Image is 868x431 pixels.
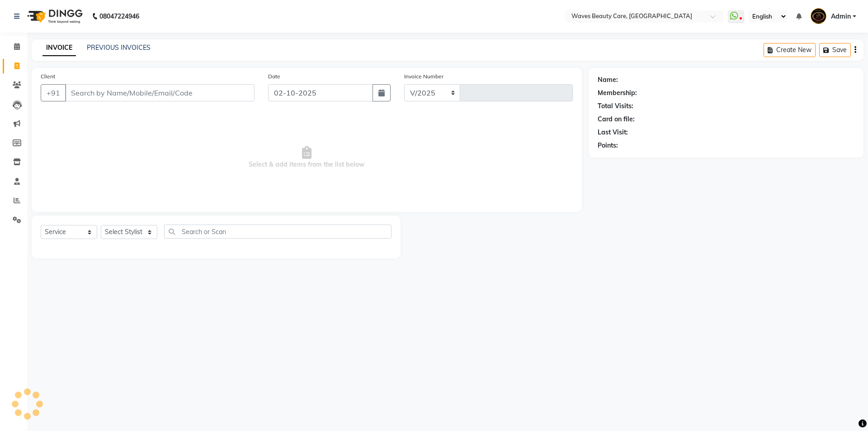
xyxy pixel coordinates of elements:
[811,8,826,24] img: Admin
[268,72,280,81] label: Date
[23,4,85,29] img: logo
[65,84,255,101] input: Search by Name/Mobile/Email/Code
[41,72,55,81] label: Client
[41,112,573,203] span: Select & add items from the list below
[164,225,392,239] input: Search or Scan
[598,101,633,111] div: Total Visits:
[598,75,618,85] div: Name:
[831,12,851,21] span: Admin
[598,141,618,150] div: Points:
[87,43,151,52] a: PREVIOUS INVOICES
[41,84,66,101] button: +91
[42,40,76,56] a: INVOICE
[598,115,635,124] div: Card on file:
[598,88,637,98] div: Membership:
[404,72,443,81] label: Invoice Number
[99,4,139,29] b: 08047224946
[819,43,851,57] button: Save
[598,128,628,137] div: Last Visit:
[764,43,816,57] button: Create New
